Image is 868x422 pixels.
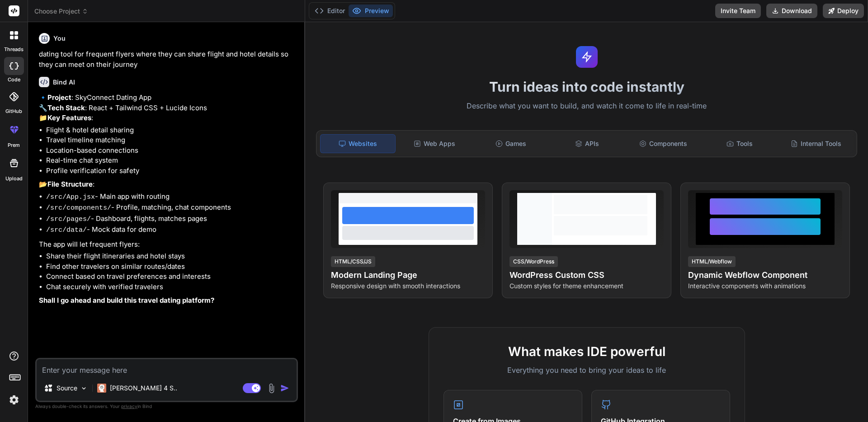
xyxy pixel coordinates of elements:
[397,134,472,153] div: Web Apps
[121,403,137,409] span: privacy
[778,134,853,153] div: Internal Tools
[5,108,22,115] label: GitHub
[46,216,91,223] code: /src/pages/
[443,365,730,375] p: Everything you need to bring your ideas to life
[110,384,177,393] p: [PERSON_NAME] 4 S..
[509,256,558,267] div: CSS/WordPress
[47,103,85,112] strong: Tech Stack
[39,93,296,123] p: 🔹 : SkyConnect Dating App 🔧 : React + Tailwind CSS + Lucide Icons 📁 :
[509,281,664,291] p: Custom styles for theme enhancement
[46,145,296,156] li: Location-based connections
[8,141,20,149] label: prem
[46,125,296,136] li: Flight & hotel detail sharing
[39,296,214,305] strong: Shall I go ahead and build this travel dating platform?
[766,4,817,18] button: Download
[320,134,396,153] div: Websites
[97,384,106,393] img: Claude 4 Sonnet
[509,269,664,281] h4: WordPress Custom CSS
[46,262,296,272] li: Find other travelers on similar routes/dates
[5,175,23,183] label: Upload
[550,134,624,153] div: APIs
[46,166,296,176] li: Profile verification for safety
[688,269,842,281] h4: Dynamic Webflow Component
[715,4,761,18] button: Invite Team
[46,214,296,225] li: - Dashboard, flights, matches pages
[311,100,863,112] p: Describe what you want to build, and watch it come to life in real-time
[53,78,75,87] h6: Bind AI
[280,384,289,393] img: icon
[35,402,298,411] p: Always double-check its answers. Your in Bind
[57,384,77,393] p: Source
[311,5,349,17] button: Editor
[47,180,93,188] strong: File Structure
[46,225,296,236] li: - Mock data for demo
[46,226,87,234] code: /src/data/
[47,113,91,122] strong: Key Features
[46,282,296,292] li: Chat securely with verified travelers
[46,192,296,203] li: - Main app with routing
[8,76,20,84] label: code
[46,135,296,145] li: Travel timeline matching
[46,193,95,201] code: /src/App.jsx
[80,384,88,392] img: Pick Models
[46,272,296,282] li: Connect based on travel preferences and interests
[47,93,71,102] strong: Project
[39,49,296,70] p: dating tool for frequent flyers where they can share flight and hotel details so they can meet on...
[331,256,375,267] div: HTML/CSS/JS
[443,342,730,361] h2: What makes IDE powerful
[266,383,277,394] img: attachment
[626,134,701,153] div: Components
[46,202,296,214] li: - Profile, matching, chat components
[688,256,736,267] div: HTML/Webflow
[53,34,66,43] h6: You
[331,281,485,291] p: Responsive design with smooth interactions
[311,79,863,95] h1: Turn ideas into code instantly
[331,269,485,281] h4: Modern Landing Page
[4,46,24,53] label: threads
[688,281,842,291] p: Interactive components with animations
[34,7,88,16] span: Choose Project
[6,392,22,408] img: settings
[703,134,777,153] div: Tools
[349,5,393,17] button: Preview
[39,239,296,250] p: The app will let frequent flyers:
[39,179,296,190] p: 📂 :
[823,4,864,18] button: Deploy
[46,251,296,262] li: Share their flight itineraries and hotel stays
[46,204,111,212] code: /src/components/
[474,134,548,153] div: Games
[46,155,296,166] li: Real-time chat system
